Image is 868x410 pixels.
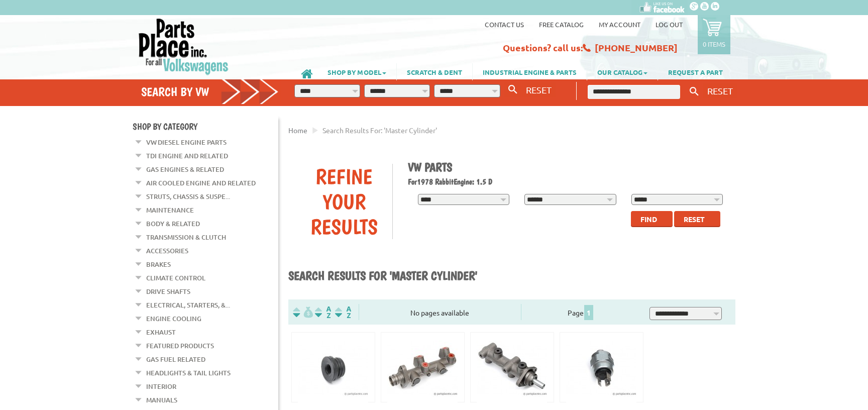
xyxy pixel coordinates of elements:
[504,82,521,97] button: Search By VW...
[288,126,307,135] a: Home
[674,211,720,227] button: Reset
[146,366,231,379] a: Headlights & Tail Lights
[146,203,194,217] a: Maintenance
[146,258,171,271] a: Brakes
[359,307,521,318] div: No pages available
[703,83,737,98] button: RESET
[146,217,200,230] a: Body & Related
[521,304,640,320] div: Page
[293,306,313,318] img: filterpricelow.svg
[640,215,657,224] span: Find
[288,268,735,284] h1: Search results for 'master cylinder'
[333,306,353,318] img: Sort by Sales Rank
[146,298,230,312] a: Electrical, Starters, &...
[146,393,177,406] a: Manuals
[631,211,673,227] button: Find
[146,163,224,176] a: Gas Engines & Related
[454,177,492,186] span: Engine: 1.5 D
[656,20,683,29] a: Log out
[397,63,472,80] a: SCRATCH & DENT
[322,126,437,135] span: Search results for: 'master cylinder'
[146,176,256,189] a: Air Cooled Engine and Related
[146,285,190,298] a: Drive Shafts
[408,160,728,174] h1: VW Parts
[707,85,733,96] span: RESET
[146,271,205,284] a: Climate Control
[539,20,584,29] a: Free Catalog
[146,231,226,244] a: Transmission & Clutch
[146,244,188,257] a: Accessories
[146,326,176,339] a: Exhaust
[408,177,417,186] span: For
[703,40,725,48] p: 0 items
[133,121,278,132] h4: Shop By Category
[526,84,552,95] span: RESET
[408,177,728,186] h2: 1978 Rabbit
[296,164,392,239] div: Refine Your Results
[522,82,556,97] button: RESET
[141,84,279,99] h4: Search by VW
[146,339,214,352] a: Featured Products
[698,15,730,54] a: 0 items
[146,136,227,149] a: VW Diesel Engine Parts
[485,20,524,29] a: Contact us
[687,83,702,100] button: Keyword Search
[138,18,230,75] img: Parts Place Inc!
[313,306,333,318] img: Sort by Headline
[146,190,230,203] a: Struts, Chassis & Suspe...
[146,380,176,393] a: Interior
[658,63,733,80] a: REQUEST A PART
[587,63,658,80] a: OUR CATALOG
[146,312,201,325] a: Engine Cooling
[146,353,205,366] a: Gas Fuel Related
[599,20,640,29] a: My Account
[684,215,705,224] span: Reset
[584,305,593,320] span: 1
[146,149,228,162] a: TDI Engine and Related
[473,63,587,80] a: INDUSTRIAL ENGINE & PARTS
[317,63,396,80] a: SHOP BY MODEL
